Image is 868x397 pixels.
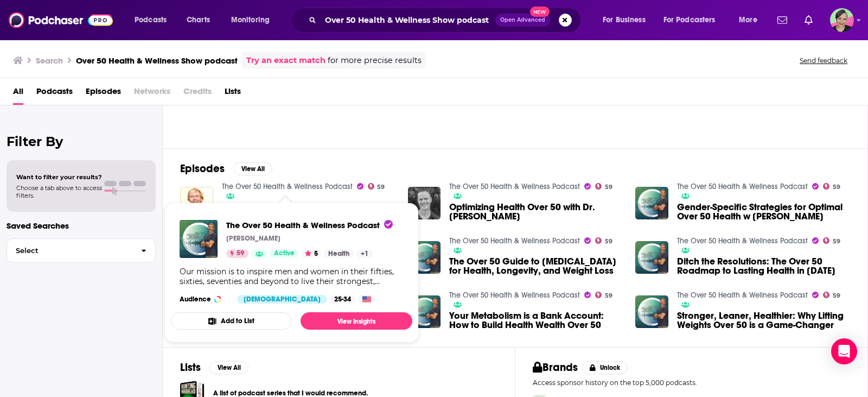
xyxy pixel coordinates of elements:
span: Ditch the Resolutions: The Over 50 Roadmap to Lasting Health in [DATE] [677,257,850,275]
span: For Business [603,12,646,28]
a: ListsView All [180,361,248,374]
span: 59 [605,185,612,190]
a: The Over 50 Health & Wellness Podcast [677,182,808,191]
a: Charts [180,11,216,29]
a: 59 [823,237,840,244]
span: 59 [237,248,244,259]
button: Show profile menu [830,8,854,32]
div: Search podcasts, credits, & more... [301,8,591,33]
a: 59 [823,183,840,190]
img: Gender-Specific Strategies for Optimal Over 50 Health w Jess Wold [635,187,668,220]
span: Want to filter your results? [16,173,102,181]
a: 59 [595,237,612,244]
button: open menu [595,11,659,29]
span: The Over 50 Health & Wellness Podcast [226,220,393,230]
a: Gender-Specific Strategies for Optimal Over 50 Health w Jess Wold [677,203,850,221]
h2: Filter By [7,134,156,149]
span: 59 [605,239,612,244]
img: Your Metabolism is a Bank Account: How to Build Health Wealth Over 50 [408,295,441,329]
h3: Search [36,55,63,66]
button: Send feedback [796,56,851,65]
span: Monitoring [231,12,270,28]
span: 59 [833,239,840,244]
a: The Over 50 Health & Wellness Podcast [677,236,808,245]
span: Podcasts [135,12,167,28]
a: +1 [356,249,373,258]
span: Stronger, Leaner, Healthier: Why Lifting Weights Over 50 is a Game-Changer [677,311,850,330]
img: Ditch the Resolutions: The Over 50 Roadmap to Lasting Health in 2025 [635,241,668,274]
a: Episodes [86,83,121,105]
h2: Lists [180,361,201,374]
a: 59 [595,183,612,190]
h3: Over 50 Health & Wellness Show podcast [76,55,238,66]
span: Active [274,248,295,259]
h2: Brands [533,361,578,374]
a: All [13,83,23,105]
a: The Over 50 Guide to Intermittent Fasting for Health, Longevity, and Weight Loss [449,257,622,275]
button: open menu [127,11,181,29]
span: New [530,7,550,17]
a: Show notifications dropdown [773,11,792,29]
a: 59 [823,292,840,298]
a: The Over 50 Health & Wellness Podcast [180,220,218,258]
span: for more precise results [328,54,422,67]
button: open menu [731,11,771,29]
span: 59 [833,185,840,190]
span: Choose a tab above to access filters. [16,184,102,199]
a: The Over 50 Health & Wellness Podcast [449,236,580,245]
a: Podcasts [36,83,73,105]
span: Gender-Specific Strategies for Optimal Over 50 Health w [PERSON_NAME] [677,203,850,221]
a: View Insights [301,312,412,330]
a: Your Metabolism is a Bank Account: How to Build Health Wealth Over 50 [449,311,622,330]
a: Optimizing Health Over 50 with Dr. Jeffrey Graham [449,203,622,221]
a: Lists [225,83,241,105]
img: The Over 50 Guide to Intermittent Fasting for Health, Longevity, and Weight Loss [408,241,441,274]
a: 59 [226,249,248,258]
a: The Over 50 Health & Wellness Podcast [222,182,353,191]
span: Optimizing Health Over 50 with Dr. [PERSON_NAME] [449,203,622,221]
a: EpisodesView All [180,162,272,175]
img: Optimizing Health Over 50 with Dr. Jeffrey Graham [408,187,441,220]
a: The Over 50 Health & Wellness Podcast [677,291,808,300]
a: 59 [595,292,612,298]
img: User Profile [830,8,854,32]
span: Credits [183,83,212,105]
button: View All [233,162,272,175]
a: Active [270,249,299,258]
a: The Over 50 Health & Wellness Podcast [449,291,580,300]
a: Overcoming Generational Trauma for Optimal Health and Wellness with Judy Wilkins-Smith [180,187,213,220]
button: open menu [224,11,284,29]
a: Show notifications dropdown [800,11,817,29]
span: Charts [187,12,210,28]
img: Stronger, Leaner, Healthier: Why Lifting Weights Over 50 is a Game-Changer [635,295,668,329]
span: Networks [134,83,170,105]
img: Podchaser - Follow, Share and Rate Podcasts [9,10,113,30]
p: [PERSON_NAME] [226,234,280,243]
a: 59 [368,183,385,190]
span: The Over 50 Guide to [MEDICAL_DATA] for Health, Longevity, and Weight Loss [449,257,622,275]
p: Access sponsor history on the top 5,000 podcasts. [533,379,850,387]
a: Health [324,249,354,258]
div: [DEMOGRAPHIC_DATA] [237,295,327,304]
button: open menu [656,11,731,29]
span: Select [7,247,132,254]
span: 59 [833,293,840,298]
button: 5 [302,249,321,258]
a: Ditch the Resolutions: The Over 50 Roadmap to Lasting Health in 2025 [677,257,850,275]
p: Saved Searches [7,220,156,231]
h2: Episodes [180,162,225,175]
button: Unlock [582,361,628,374]
span: 59 [605,293,612,298]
